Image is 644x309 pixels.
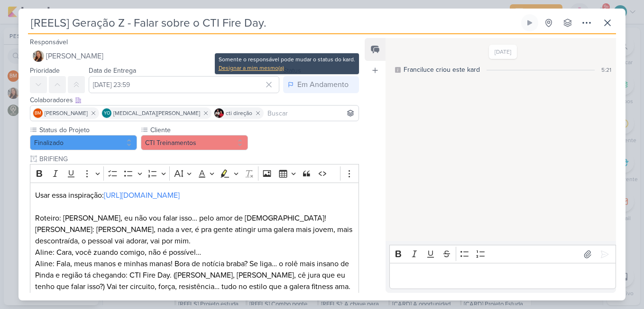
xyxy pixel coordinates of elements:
[33,50,44,62] img: Franciluce Carvalho
[89,67,136,75] label: Data de Entrega
[35,111,41,116] p: BM
[38,125,137,135] label: Status do Projeto
[141,135,248,150] button: CTI Treinamentos
[601,66,611,74] div: 5:21
[389,245,616,263] div: Editor toolbar
[35,190,354,201] p: Usar essa inspiração:
[214,108,224,118] img: cti direção
[30,95,359,105] div: Colaboradores
[104,191,180,200] a: [URL][DOMAIN_NAME]
[219,55,355,64] div: Somente o responsável pode mudar o status do kard.
[30,135,137,150] button: Finalizado
[113,109,200,117] span: [MEDICAL_DATA][PERSON_NAME]
[30,38,68,46] label: Responsável
[46,50,103,62] span: [PERSON_NAME]
[283,76,359,93] button: Em Andamento
[28,14,519,31] input: Kard Sem Título
[149,125,248,135] label: Cliente
[389,263,616,289] div: Editor editing area: main
[219,64,355,72] div: Designar a mim mesmo(a)
[37,154,359,164] input: Texto sem título
[266,107,357,119] input: Buscar
[104,111,110,116] p: YO
[30,164,359,183] div: Editor toolbar
[30,67,60,75] label: Prioridade
[45,109,88,117] span: [PERSON_NAME]
[102,108,111,118] div: Yasmin Oliveira
[404,65,480,75] div: Franciluce criou este kard
[297,79,349,90] div: Em Andamento
[30,48,359,65] button: [PERSON_NAME]
[89,76,279,93] input: Select a date
[33,108,43,118] div: Beth Monteiro
[226,109,252,117] span: cti direção
[526,19,534,27] div: Ligar relógio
